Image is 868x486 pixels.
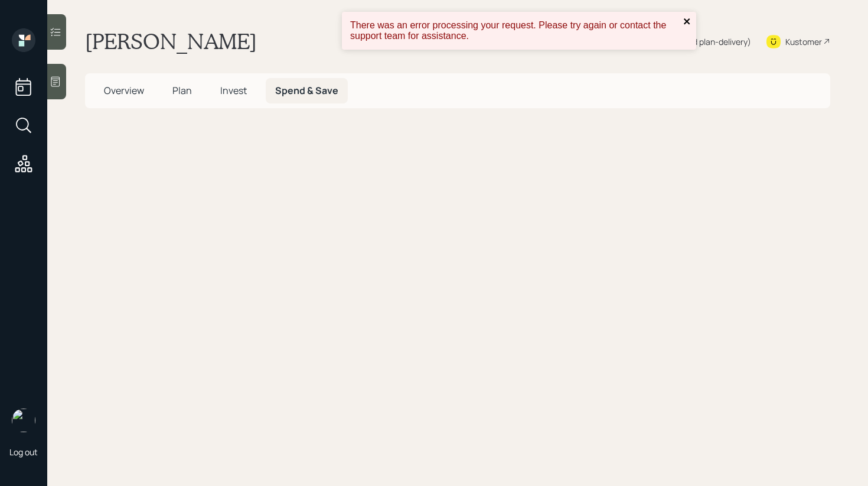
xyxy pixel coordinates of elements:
img: retirable_logo.png [12,409,35,432]
div: There was an error processing your request. Please try again or contact the support team for assi... [350,20,680,41]
div: • (old plan-delivery) [676,35,751,48]
span: Plan [172,84,192,97]
span: Spend & Save [275,84,338,97]
h1: [PERSON_NAME] [85,28,257,54]
span: Invest [220,84,247,97]
button: close [683,17,691,28]
span: Overview [104,84,144,97]
div: Kustomer [785,35,822,48]
div: Log out [9,446,38,458]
